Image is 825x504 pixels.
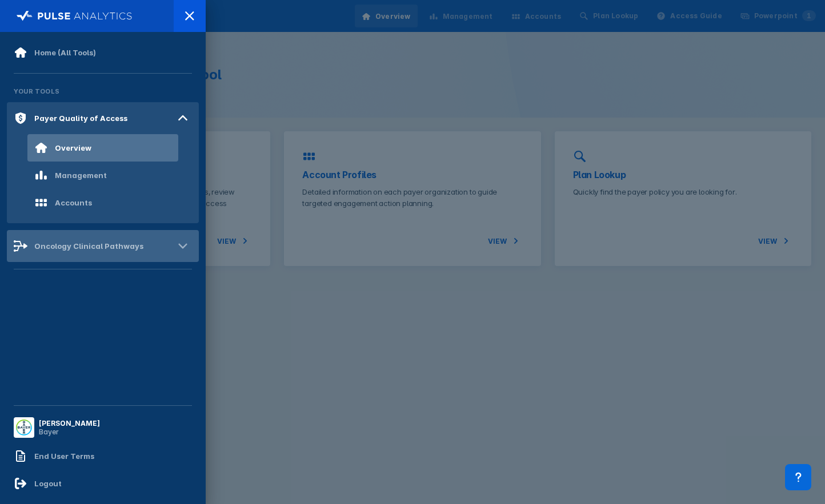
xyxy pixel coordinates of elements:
div: End User Terms [34,451,94,461]
img: menu button [16,420,32,436]
a: Management [7,162,199,189]
a: Home (All Tools) [7,39,199,66]
div: Contact Support [785,464,811,490]
div: Oncology Clinical Pathways [34,241,143,251]
div: Management [55,171,107,180]
a: Accounts [7,189,199,216]
a: End User Terms [7,442,199,470]
img: pulse-logo-full-white.svg [17,8,133,24]
div: Payer Quality of Access [34,114,127,123]
div: Bayer [39,428,100,436]
div: Accounts [55,198,92,207]
div: Your Tools [7,80,199,102]
div: Home (All Tools) [34,48,96,57]
a: Overview [7,134,199,162]
div: Logout [34,479,62,488]
div: Overview [55,143,91,152]
div: [PERSON_NAME] [39,419,100,428]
